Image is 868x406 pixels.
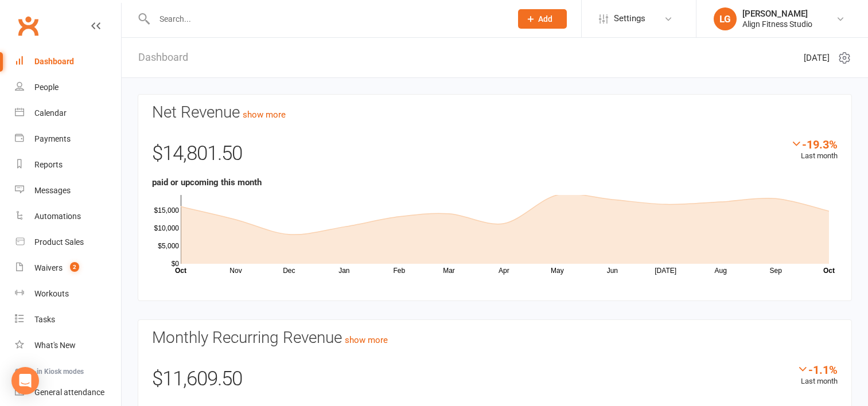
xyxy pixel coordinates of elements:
div: Payments [34,134,71,143]
a: What's New [15,333,121,358]
div: Waivers [34,263,63,272]
a: People [15,75,121,100]
div: Messages [34,186,71,195]
a: show more [243,110,286,120]
div: Automations [34,212,81,221]
div: $14,801.50 [152,138,838,175]
span: Settings [614,6,645,32]
div: Workouts [34,289,69,298]
div: Open Intercom Messenger [11,367,39,395]
a: Waivers 2 [15,255,121,281]
div: -1.1% [797,363,838,376]
div: [PERSON_NAME] [742,9,812,19]
a: Calendar [15,100,121,126]
strong: paid or upcoming this month [152,177,262,188]
a: Dashboard [15,49,121,75]
div: Reports [34,160,63,169]
a: General attendance kiosk mode [15,380,121,405]
div: $11,609.50 [152,363,838,401]
a: Automations [15,204,121,229]
div: -19.3% [791,138,838,150]
a: Payments [15,126,121,152]
h3: Net Revenue [152,104,838,122]
a: Dashboard [138,38,188,77]
div: What's New [34,341,76,350]
span: 2 [70,262,79,272]
button: Add [518,9,567,29]
div: Dashboard [34,57,74,66]
a: show more [345,335,388,345]
a: Reports [15,152,121,178]
span: Add [538,14,552,24]
div: Product Sales [34,237,84,247]
div: Align Fitness Studio [742,19,812,29]
h3: Monthly Recurring Revenue [152,329,838,347]
div: General attendance [34,388,104,397]
input: Search... [151,11,503,27]
a: Messages [15,178,121,204]
span: [DATE] [804,51,830,65]
div: LG [714,7,737,30]
a: Workouts [15,281,121,307]
a: Tasks [15,307,121,333]
div: Last month [797,363,838,388]
div: Tasks [34,315,55,324]
div: People [34,83,59,92]
a: Product Sales [15,229,121,255]
div: Calendar [34,108,67,118]
div: Last month [791,138,838,162]
a: Clubworx [14,11,42,40]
